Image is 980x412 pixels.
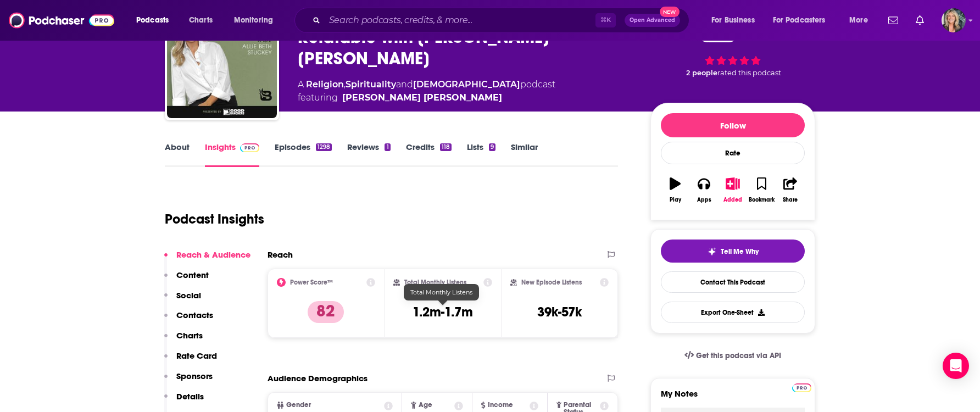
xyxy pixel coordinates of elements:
[630,18,675,23] span: Open Advanced
[661,113,805,137] button: Follow
[943,353,969,379] div: Open Intercom Messenger
[306,79,344,90] a: Religion
[268,249,293,260] h2: Reach
[346,79,396,90] a: Spirituality
[410,288,472,296] span: Total Monthly Listens
[344,79,346,90] span: ,
[650,16,815,85] div: 82 2 peoplerated this podcast
[661,302,805,323] button: Export One-Sheet
[165,142,190,167] a: About
[226,12,287,29] button: open menu
[404,279,466,286] h2: Total Monthly Listens
[686,69,717,77] span: 2 people
[164,371,213,391] button: Sponsors
[704,12,769,29] button: open menu
[176,270,209,280] p: Content
[347,142,390,167] a: Reviews1
[164,330,203,350] button: Charts
[719,170,747,210] button: Added
[783,197,798,203] div: Share
[176,310,213,320] p: Contacts
[884,11,903,30] a: Show notifications dropdown
[316,143,332,151] div: 1298
[298,78,555,104] div: A podcast
[164,391,204,411] button: Details
[413,304,473,320] h3: 1.2m-1.7m
[136,13,169,28] span: Podcasts
[164,350,217,371] button: Rate Card
[164,270,209,290] button: Content
[413,79,520,90] a: [DEMOGRAPHIC_DATA]
[176,391,204,402] p: Details
[176,330,203,341] p: Charts
[776,170,805,210] button: Share
[286,402,311,409] span: Gender
[911,11,928,30] a: Show notifications dropdown
[308,301,344,323] p: 82
[766,12,842,29] button: open menu
[749,197,775,203] div: Bookmark
[467,142,495,167] a: Lists9
[240,143,259,152] img: Podchaser Pro
[176,350,217,361] p: Rate Card
[661,142,805,164] div: Rate
[419,402,432,409] span: Age
[942,8,966,32] img: User Profile
[708,247,716,256] img: tell me why sparkle
[176,371,213,381] p: Sponsors
[537,304,582,320] h3: 39k-57k
[167,8,277,118] img: Relatable with Allie Beth Stuckey
[661,388,805,408] label: My Notes
[696,351,781,360] span: Get this podcast via API
[305,8,700,33] div: Search podcasts, credits, & more...
[275,142,332,167] a: Episodes1298
[9,10,114,31] img: Podchaser - Follow, Share and Rate Podcasts
[290,279,333,286] h2: Power Score™
[676,342,790,369] a: Get this podcast via API
[182,12,219,29] a: Charts
[129,12,183,29] button: open menu
[165,211,264,227] h1: Podcast Insights
[511,142,538,167] a: Similar
[268,373,367,383] h2: Audience Demographics
[521,279,582,286] h2: New Episode Listens
[689,170,718,210] button: Apps
[661,240,805,263] button: tell me why sparkleTell Me Why
[773,13,826,28] span: For Podcasters
[385,143,390,151] div: 1
[711,13,755,28] span: For Business
[942,8,966,32] span: Logged in as lisa.beech
[396,79,413,90] span: and
[747,170,776,210] button: Bookmark
[325,12,595,29] input: Search podcasts, credits, & more...
[164,249,250,270] button: Reach & Audience
[670,197,681,203] div: Play
[440,143,452,151] div: 118
[660,7,680,17] span: New
[849,13,868,28] span: More
[205,142,259,167] a: InsightsPodchaser Pro
[595,13,616,27] span: ⌘ K
[625,14,680,27] button: Open AdvancedNew
[298,91,555,104] span: featuring
[164,290,201,310] button: Social
[661,170,689,210] button: Play
[342,91,502,104] a: Allie Beth Stuckey
[661,271,805,293] a: Contact This Podcast
[406,142,452,167] a: Credits118
[176,290,201,300] p: Social
[942,8,966,32] button: Show profile menu
[723,197,742,203] div: Added
[721,247,759,256] span: Tell Me Why
[189,13,213,28] span: Charts
[489,143,495,151] div: 9
[697,197,711,203] div: Apps
[488,402,513,409] span: Income
[234,13,273,28] span: Monitoring
[792,383,811,392] img: Podchaser Pro
[842,12,882,29] button: open menu
[717,69,781,77] span: rated this podcast
[792,382,811,392] a: Pro website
